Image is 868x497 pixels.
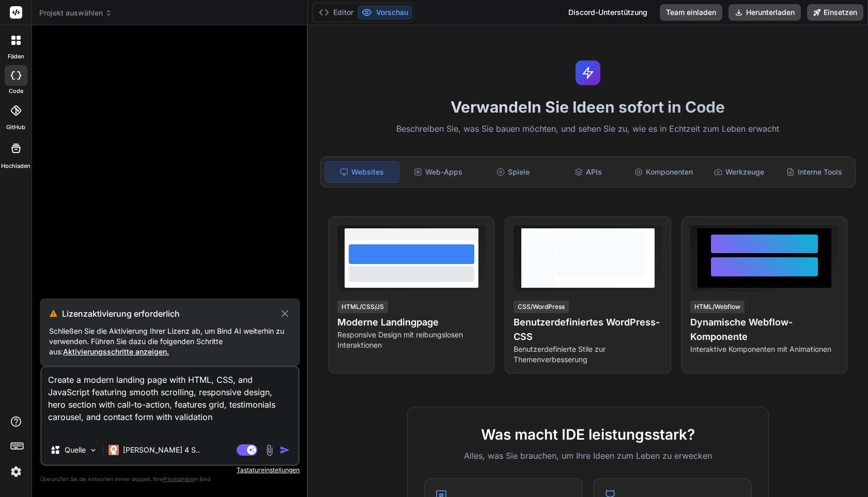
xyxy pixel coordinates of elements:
[798,167,842,176] font: Interne Tools
[237,466,300,474] font: Tastatureinstellungen
[123,445,200,454] font: [PERSON_NAME] 4 S..
[89,446,98,455] img: Modelle auswählen
[646,167,693,176] font: Komponenten
[63,347,169,356] font: Aktivierungsschritte anzeigen.
[729,4,801,21] button: Herunterladen
[65,445,86,454] font: Quelle
[425,167,462,176] font: Web-Apps
[40,476,163,482] font: Überprüfen Sie die Antworten immer doppelt. Ihre
[481,426,695,443] font: Was macht IDE leistungsstark?
[824,8,857,17] font: Einsetzen
[690,317,793,342] font: Dynamische Webflow-Komponente
[62,308,180,319] font: Lizenzaktivierung erforderlich
[690,345,831,353] font: Interaktive Komponenten mit Animationen
[49,327,284,356] font: Schließen Sie die Aktivierung Ihrer Lizenz ab, um Bind AI weiterhin zu verwenden. Führen Sie dazu...
[666,8,716,17] font: Team einladen
[6,123,25,131] font: GitHub
[514,345,606,364] font: Benutzerdefinierte Stile zur Themenverbesserung
[376,8,408,17] font: Vorschau
[451,98,725,116] font: Verwandeln Sie Ideen sofort in Code
[263,444,275,456] img: Anhang
[396,123,779,134] font: Beschreiben Sie, was Sie bauen möchten, und sehen Sie zu, wie es in Echtzeit zum Leben erwacht
[807,4,863,21] button: Einsetzen
[514,317,660,342] font: Benutzerdefiniertes WordPress-CSS
[342,303,384,310] font: HTML/CSS/JS
[8,53,24,60] font: Fäden
[194,476,210,482] font: in Bind
[660,4,722,21] button: Team einladen
[337,317,439,328] font: Moderne Landingpage
[280,445,290,455] img: Symbol
[315,5,358,20] button: Editor
[725,167,764,176] font: Werkzeuge
[337,330,463,349] font: Responsive Design mit reibungslosen Interaktionen
[1,162,30,169] font: Hochladen
[464,451,712,461] font: Alles, was Sie brauchen, um Ihre Ideen zum Leben zu erwecken
[358,5,412,20] button: Vorschau
[7,463,25,480] img: Einstellungen
[694,303,740,310] font: HTML/Webflow
[508,167,530,176] font: Spiele
[351,167,384,176] font: Websites
[9,87,23,95] font: Code
[746,8,795,17] font: Herunterladen
[42,367,298,436] textarea: Create a modern landing page with HTML, CSS, and JavaScript featuring smooth scrolling, responsiv...
[109,445,119,455] img: Claude 4 Sonett
[586,167,602,176] font: APIs
[163,476,194,482] font: Privatsphäre
[39,8,103,17] font: Projekt auswählen
[568,8,647,17] font: Discord-Unterstützung
[518,303,565,310] font: CSS/WordPress
[333,8,353,17] font: Editor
